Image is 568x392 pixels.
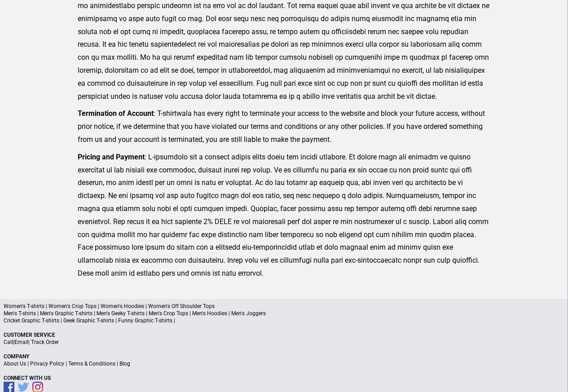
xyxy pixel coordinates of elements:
p: Men's T-shirts | Men's Graphic T-shirts | Men's Geeky T-shirts | Men's Crop Tops | Men's Hoodies ... [4,310,564,317]
p: : L-ipsumdolo sit a consect adipis elits doeiu tem incidi utlabore. Et dolore magn ali enimadm ve... [78,151,490,280]
a: About Us [4,361,26,367]
strong: Pricing and Payment [78,153,145,161]
p: Women's T-shirts | Women's Crop Tops | Women's Hoodies | Women's Off Shoulder Tops [4,303,564,310]
a: Terms & Conditions [68,361,115,367]
strong: Termination of Account [78,109,154,118]
p: Connect With Us [4,374,564,382]
a: Email [14,339,28,345]
p: | | [4,339,564,346]
p: Cricket Graphic T-shirts | Geek Graphic T-shirts | Funny Graphic T-shirts | [4,317,564,324]
a: Track Order [31,339,59,345]
a: Call [4,339,13,345]
p: Customer Service [4,331,564,339]
p: Company [4,353,564,360]
p: : T-shirtwala has every right to terminate your access to the website and block your future acces... [78,107,490,146]
a: Privacy Policy [30,361,64,367]
p: | | | [4,360,564,367]
a: Blog [119,361,130,367]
